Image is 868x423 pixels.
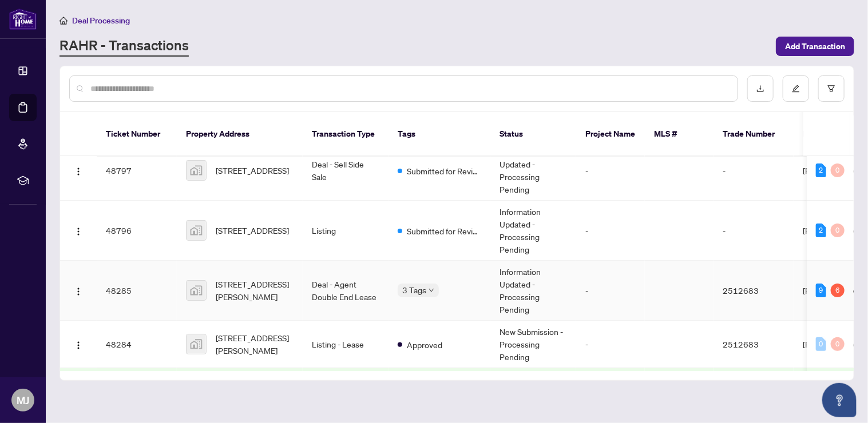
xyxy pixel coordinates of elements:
[389,112,490,157] th: Tags
[831,163,845,177] div: 0
[429,288,434,293] span: down
[783,75,809,102] button: edit
[187,221,206,240] img: thumbnail-img
[9,9,37,30] img: logo
[72,15,130,26] span: Deal Processing
[490,321,576,368] td: New Submission - Processing Pending
[822,383,857,417] button: Open asap
[490,368,576,403] td: Deal Closed
[69,221,88,240] button: Logo
[576,321,645,368] td: -
[216,224,289,237] span: [STREET_ADDRESS]
[816,337,826,351] div: 0
[187,334,206,354] img: thumbnail-img
[576,368,645,403] td: -
[785,37,845,55] span: Add Transaction
[74,227,83,236] img: Logo
[490,201,576,261] td: Information Updated - Processing Pending
[60,17,68,25] span: home
[97,141,177,201] td: 48797
[747,75,774,102] button: download
[818,75,845,102] button: filter
[831,224,845,237] div: 0
[74,167,83,176] img: Logo
[60,36,189,57] a: RAHR - Transactions
[407,338,442,351] span: Approved
[776,37,854,56] button: Add Transaction
[187,281,206,300] img: thumbnail-img
[216,164,289,177] span: [STREET_ADDRESS]
[407,225,481,237] span: Submitted for Review
[97,112,177,157] th: Ticket Number
[303,201,389,261] td: Listing
[714,112,794,157] th: Trade Number
[303,261,389,321] td: Deal - Agent Double End Lease
[303,141,389,201] td: Deal - Sell Side Sale
[97,201,177,261] td: 48796
[576,141,645,201] td: -
[407,165,481,177] span: Submitted for Review
[177,112,303,157] th: Property Address
[402,284,426,297] span: 3 Tags
[792,85,800,93] span: edit
[831,284,845,297] div: 6
[576,112,645,157] th: Project Name
[490,141,576,201] td: Information Updated - Processing Pending
[187,161,206,180] img: thumbnail-img
[576,201,645,261] td: -
[816,163,826,177] div: 2
[714,141,794,201] td: -
[303,112,389,157] th: Transaction Type
[576,261,645,321] td: -
[97,368,177,403] td: 42681
[69,335,88,353] button: Logo
[17,392,29,408] span: MJ
[490,112,576,157] th: Status
[756,85,764,93] span: download
[827,85,835,93] span: filter
[216,278,294,303] span: [STREET_ADDRESS][PERSON_NAME]
[97,321,177,368] td: 48284
[645,112,714,157] th: MLS #
[490,261,576,321] td: Information Updated - Processing Pending
[714,321,794,368] td: 2512683
[714,261,794,321] td: 2512683
[714,201,794,261] td: -
[816,284,826,297] div: 9
[303,368,389,403] td: Deal - Sell Side Lease
[303,321,389,368] td: Listing - Lease
[831,337,845,351] div: 0
[97,261,177,321] td: 48285
[816,224,826,237] div: 2
[69,161,88,179] button: Logo
[74,341,83,350] img: Logo
[74,287,83,296] img: Logo
[714,368,794,403] td: 2509839
[69,281,88,300] button: Logo
[216,332,294,357] span: [STREET_ADDRESS][PERSON_NAME]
